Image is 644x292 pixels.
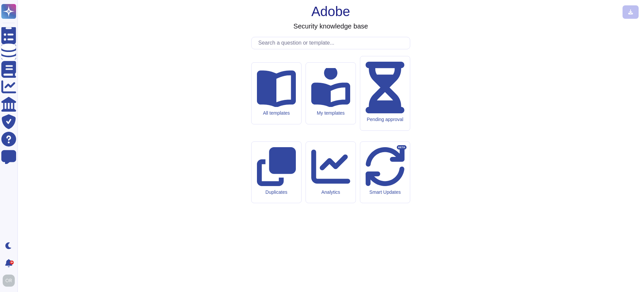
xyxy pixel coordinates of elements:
div: My templates [311,110,350,116]
img: user [3,275,15,287]
input: Search a question or template... [255,37,410,49]
button: user [1,273,19,288]
div: Duplicates [257,189,296,195]
div: Analytics [311,189,350,195]
div: Pending approval [366,117,405,122]
h1: Adobe [311,3,350,19]
div: All templates [257,110,296,116]
div: 9+ [10,260,14,265]
h3: Security knowledge base [293,22,368,30]
div: Smart Updates [366,189,405,195]
div: BETA [397,145,407,150]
